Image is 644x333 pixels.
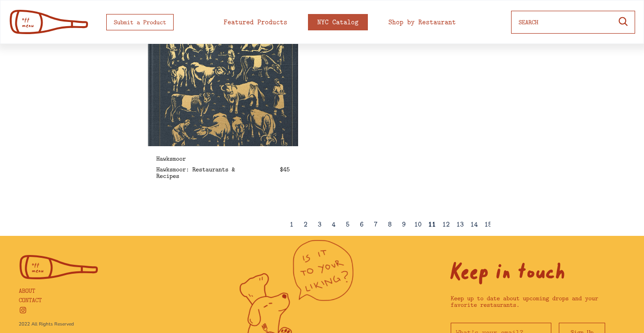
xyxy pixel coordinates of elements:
div: 13 [456,221,464,228]
div: CONTACT [19,297,42,303]
div: 15 [484,221,492,228]
div: 5 [346,221,350,228]
div: Hawksmoor [156,155,290,162]
div: 2 [304,221,307,228]
div: 2022 All Rights Reserved [19,322,74,326]
input: SEARCH [519,14,609,30]
div: Keep up to date about upcoming drops and your favorite restaurants. [451,295,605,308]
div: 8 [388,221,392,228]
div: NYC Catalog [317,19,359,26]
div: Hawksmoor: Restaurants & Recipes [147,29,299,146]
div: 12 [442,221,450,228]
img: off menu [9,9,89,35]
div: 9 [402,221,406,228]
div: 7 [374,221,378,228]
div: 1 [290,221,293,228]
div: Shop by Restaurant [388,19,456,26]
div: 3 [318,221,322,228]
div: Hawksmoor: Restaurants & Recipes [156,166,259,179]
div: 11 [428,221,436,228]
div: 14 [470,221,478,228]
div: Keep in touch [451,258,644,291]
div: $45 [280,166,290,172]
img: off menu [19,255,99,280]
div: 6 [360,221,364,228]
div: ABOUT [19,287,35,294]
div: 4 [332,221,336,228]
div: Featured Products [224,19,287,26]
div: 10 [414,221,422,228]
button: Submit a Product [106,14,174,30]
